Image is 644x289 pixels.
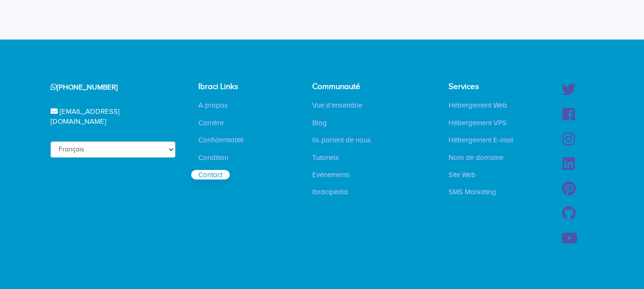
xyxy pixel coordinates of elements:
[305,153,346,162] a: Tutoriels
[198,82,260,91] h4: Ibraci Links
[596,241,633,278] iframe: Drift Widget Chat Controller
[312,82,378,91] h4: Communauté
[441,170,483,179] a: Site Web
[441,118,514,128] a: Hébergement VPS
[449,82,521,91] h4: Services
[305,118,334,128] a: Blog
[191,118,231,128] a: Carrière
[441,135,521,145] a: Hébergement E-mail
[191,100,235,110] a: A propos
[441,100,514,110] a: Hébergement Web
[191,135,251,145] a: Confidentialité
[305,135,378,145] a: Ils parlent de nous
[441,153,511,162] a: Nom de domaine
[305,170,357,179] a: Evénements
[305,187,355,197] a: Ibracipedia
[39,100,176,134] div: [EMAIL_ADDRESS][DOMAIN_NAME]
[191,153,235,162] a: Condition
[39,75,176,100] div: [PHONE_NUMBER]
[441,187,503,197] a: SMS Marketing
[191,170,230,179] a: Contact
[305,100,369,110] a: Vue d'ensemble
